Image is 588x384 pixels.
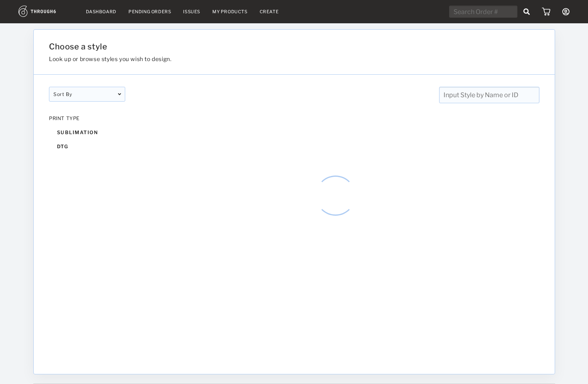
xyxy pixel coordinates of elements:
[542,8,550,16] img: icon_cart.dab5cea1.svg
[183,9,200,14] a: Issues
[49,125,125,139] div: sublimation
[86,9,116,14] a: Dashboard
[260,9,279,14] a: Create
[449,6,517,18] input: Search Order #
[212,9,248,14] a: My Products
[49,87,125,102] div: Sort By
[49,139,125,153] div: dtg
[49,42,457,51] h1: Choose a style
[439,87,539,103] input: Input Style by Name or ID
[49,115,125,121] div: PRINT TYPE
[49,55,457,62] h3: Look up or browse styles you wish to design.
[128,9,171,14] a: Pending Orders
[18,6,74,17] img: logo.1c10ca64.svg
